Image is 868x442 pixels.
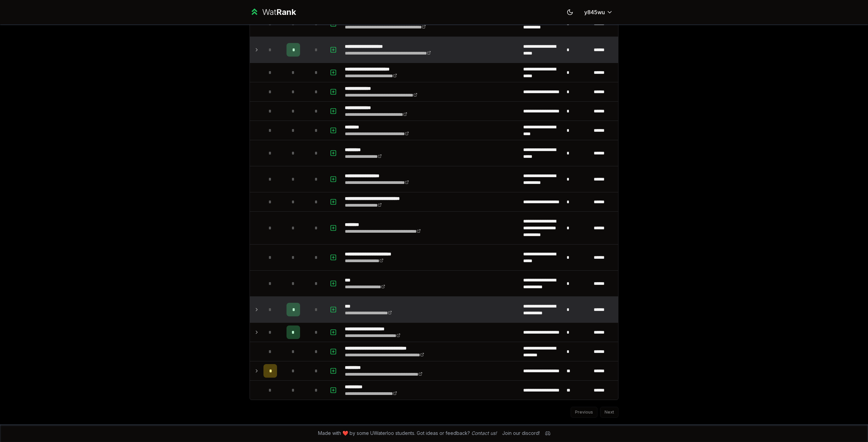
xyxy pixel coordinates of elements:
div: Wat [262,7,296,18]
span: Rank [276,7,296,17]
a: WatRank [250,7,296,18]
span: Made with ❤️ by some UWaterloo students. Got ideas or feedback? [318,430,497,437]
span: y845wu [584,8,605,16]
a: Contact us! [471,430,497,436]
button: y845wu [579,6,618,18]
div: Join our discord! [502,430,540,437]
